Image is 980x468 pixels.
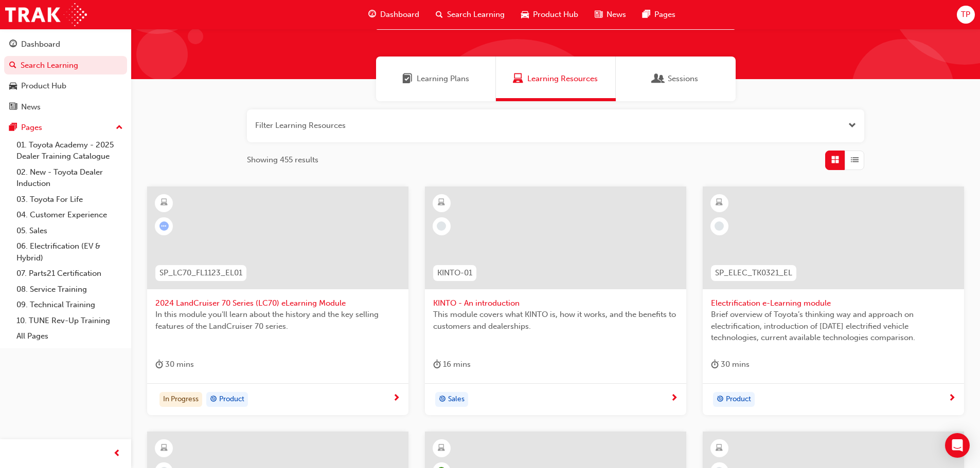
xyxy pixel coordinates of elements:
a: SP_LC70_FL1123_EL012024 LandCruiser 70 Series (LC70) eLearning ModuleIn this module you'll learn ... [147,186,408,416]
span: SP_ELEC_TK0321_EL [715,267,792,279]
span: List [851,154,859,166]
span: guage-icon [9,40,17,49]
a: All Pages [12,328,127,344]
span: target-icon [717,393,724,406]
a: 03. Toyota For Life [12,192,127,208]
button: TP [957,6,975,24]
span: This module covers what KINTO is, how it works, and the benefits to customers and dealerships. [433,309,678,332]
span: pages-icon [9,123,17,133]
a: 10. TUNE Rev-Up Training [12,313,127,329]
span: learningResourceType_ELEARNING-icon [438,442,445,455]
a: guage-iconDashboard [360,4,427,25]
button: Open the filter [848,120,856,132]
a: Search Learning [4,56,127,75]
div: News [21,101,41,113]
a: 08. Service Training [12,282,127,297]
span: prev-icon [113,447,121,460]
span: up-icon [116,121,123,135]
span: Product [219,394,244,405]
span: next-icon [670,394,678,403]
button: DashboardSearch LearningProduct HubNews [4,33,127,118]
button: Pages [4,118,127,137]
span: search-icon [9,61,16,70]
span: Grid [831,154,839,166]
span: Learning Plans [417,73,469,85]
span: learningResourceType_ELEARNING-icon [438,196,445,210]
a: 01. Toyota Academy - 2025 Dealer Training Catalogue [12,137,127,164]
div: Dashboard [21,39,60,50]
a: 09. Technical Training [12,297,127,313]
span: Sales [448,394,465,405]
div: 30 mins [155,358,194,371]
span: duration-icon [433,358,441,371]
span: Search Learning [447,9,505,21]
span: Brief overview of Toyota’s thinking way and approach on electrification, introduction of [DATE] e... [711,309,956,344]
a: 06. Electrification (EV & Hybrid) [12,238,127,266]
span: learningResourceType_ELEARNING-icon [161,442,168,455]
span: News [607,9,626,21]
span: 2024 LandCruiser 70 Series (LC70) eLearning Module [155,297,400,309]
span: car-icon [9,82,17,91]
span: guage-icon [368,8,376,21]
span: learningRecordVerb_ATTEMPT-icon [159,221,169,231]
span: Product Hub [533,9,578,21]
div: Pages [21,122,42,134]
a: Learning ResourcesLearning Resources [496,57,616,101]
span: next-icon [393,394,400,403]
span: Sessions [653,73,664,85]
span: Dashboard [380,9,419,21]
a: search-iconSearch Learning [427,4,513,25]
span: learningResourceType_ELEARNING-icon [161,196,168,210]
span: duration-icon [155,358,163,371]
span: search-icon [436,8,443,21]
div: Open Intercom Messenger [945,433,970,458]
div: In Progress [159,392,202,407]
span: TP [961,9,970,21]
span: Showing 455 results [247,154,318,166]
a: News [4,98,127,117]
span: pages-icon [643,8,650,21]
span: car-icon [521,8,529,21]
a: KINTO-01KINTO - An introductionThis module covers what KINTO is, how it works, and the benefits t... [425,186,686,416]
span: learningResourceType_ELEARNING-icon [716,196,723,210]
a: 05. Sales [12,223,127,239]
div: Product Hub [21,80,66,92]
span: Sessions [668,73,698,85]
a: car-iconProduct Hub [513,4,586,25]
span: Electrification e-Learning module [711,297,956,309]
span: In this module you'll learn about the history and the key selling features of the LandCruiser 70 ... [155,309,400,332]
a: Dashboard [4,35,127,54]
span: target-icon [210,393,217,406]
span: duration-icon [711,358,719,371]
a: SessionsSessions [616,57,736,101]
a: SP_ELEC_TK0321_ELElectrification e-Learning moduleBrief overview of Toyota’s thinking way and app... [703,186,964,416]
span: learningRecordVerb_NONE-icon [437,221,446,231]
a: Learning PlansLearning Plans [376,57,496,101]
span: KINTO-01 [437,267,472,279]
span: news-icon [595,8,602,21]
a: 04. Customer Experience [12,207,127,223]
a: Product Hub [4,77,127,96]
span: next-icon [948,394,956,403]
div: 16 mins [433,358,471,371]
img: Trak [5,3,87,26]
a: 07. Parts21 Certification [12,266,127,282]
span: Product [726,394,751,405]
a: news-iconNews [586,4,634,25]
span: Learning Resources [527,73,598,85]
a: pages-iconPages [634,4,684,25]
span: learningResourceType_ELEARNING-icon [716,442,723,455]
span: target-icon [439,393,446,406]
span: KINTO - An introduction [433,297,678,309]
span: Learning Resources [513,73,523,85]
a: 02. New - Toyota Dealer Induction [12,164,127,192]
div: 30 mins [711,358,750,371]
span: Pages [654,9,675,21]
span: SP_LC70_FL1123_EL01 [159,267,242,279]
span: Learning Plans [402,73,413,85]
span: learningRecordVerb_NONE-icon [715,221,724,231]
span: news-icon [9,103,17,112]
